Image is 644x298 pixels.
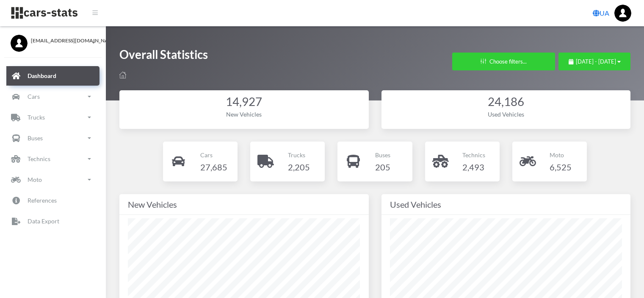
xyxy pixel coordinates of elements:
div: 24,186 [390,94,622,110]
a: [EMAIL_ADDRESS][DOMAIN_NAME] [11,35,95,45]
a: UA [589,5,613,22]
span: [EMAIL_ADDRESS][DOMAIN_NAME] [31,37,95,45]
p: Data Export [28,216,59,226]
div: Used Vehicles [390,110,622,119]
p: Cars [28,91,40,102]
div: New Vehicles [128,110,360,119]
h4: 6,525 [550,160,572,174]
button: [DATE] - [DATE] [558,53,630,70]
a: Dashboard [6,66,100,86]
p: Trucks [288,150,310,160]
h1: Overall Statistics [119,47,208,67]
a: Data Export [6,212,100,231]
p: Technics [28,153,50,164]
h4: 2,205 [288,160,310,174]
img: navbar brand [11,6,78,19]
h4: 27,685 [200,160,227,174]
span: [DATE] - [DATE] [576,58,616,65]
img: ... [614,5,631,22]
p: Dashboard [28,70,56,81]
a: Trucks [6,108,100,127]
p: Buses [375,150,390,160]
p: Moto [28,174,42,185]
button: Choose filters... [452,53,555,70]
p: References [28,195,57,206]
a: Technics [6,149,100,169]
a: Buses [6,128,100,148]
a: References [6,191,100,210]
h4: 2,493 [462,160,485,174]
div: 14,927 [128,94,360,110]
a: Cars [6,87,100,106]
p: Trucks [28,112,45,123]
p: Moto [550,150,572,160]
div: New Vehicles [128,198,360,211]
div: Used Vehicles [390,198,622,211]
p: Technics [462,150,485,160]
p: Buses [28,133,43,143]
a: Moto [6,170,100,189]
p: Cars [200,150,227,160]
h4: 205 [375,160,390,174]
